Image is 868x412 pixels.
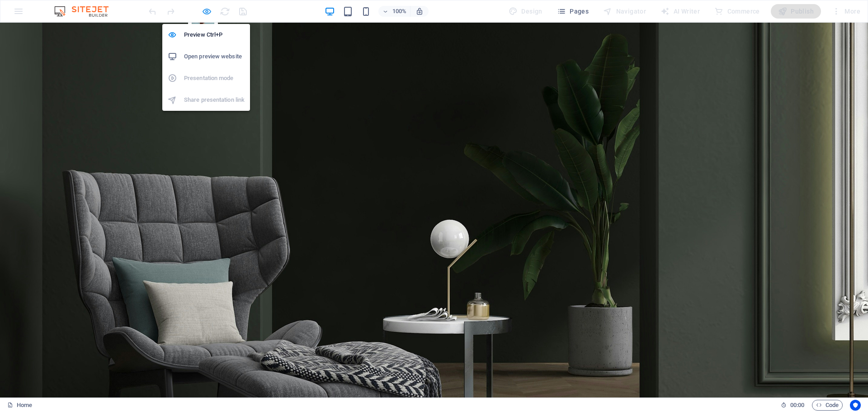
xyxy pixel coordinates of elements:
span: : [797,402,798,408]
span: Code [816,400,839,411]
span: 00 00 [790,400,804,411]
button: Pages [553,4,592,19]
h6: Preview Ctrl+P [184,29,245,40]
img: Editor Logo [52,6,120,17]
h6: 100% [392,6,406,17]
h6: Open preview website [184,51,245,62]
span: Pages [557,7,589,16]
button: Code [812,400,843,411]
i: On resize automatically adjust zoom level to fit chosen device. [415,7,424,15]
a: Click to cancel selection. Double-click to open Pages [7,400,32,411]
button: 100% [378,6,410,17]
h6: Session time [781,400,805,411]
button: Usercentrics [850,400,861,411]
